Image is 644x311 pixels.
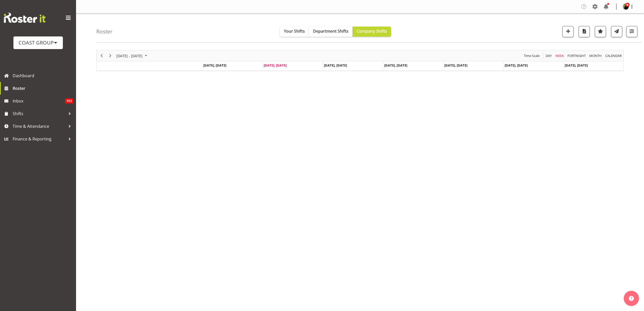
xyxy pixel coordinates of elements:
span: Time & Attendance [13,122,66,130]
button: Timeline Week [555,53,565,59]
h4: Roster [96,29,113,34]
span: [DATE], [DATE] [264,63,287,68]
button: Department Shifts [309,27,353,37]
button: Previous [98,53,105,59]
button: Filter Shifts [626,26,637,37]
span: calendar [605,53,622,59]
span: [DATE], [DATE] [384,63,407,68]
span: Your Shifts [284,28,305,34]
span: Dashboard [13,72,73,79]
span: Inbox [13,97,65,105]
button: Month [604,53,623,59]
button: Timeline Month [588,53,603,59]
div: Previous [97,50,106,61]
div: Timeline Week of September 2, 2025 [96,50,624,71]
span: Month [589,53,602,59]
span: [DATE], [DATE] [203,63,226,68]
span: Week [555,53,564,59]
span: [DATE], [DATE] [444,63,467,68]
button: Company Shifts [353,27,391,37]
span: Roster [13,85,73,92]
img: Rosterit website logo [4,13,46,23]
button: Download a PDF of the roster according to the set date range. [579,26,590,37]
span: Shifts [13,110,66,117]
span: Time Scale [523,53,540,59]
button: Send a list of all shifts for the selected filtered period to all rostered employees. [611,26,622,37]
button: Fortnight [567,53,587,59]
button: Highlight an important date within the roster. [595,26,606,37]
span: Fortnight [567,53,586,59]
span: [DATE] - [DATE] [116,53,143,59]
span: 992 [65,98,73,103]
button: Your Shifts [280,27,309,37]
span: [DATE], [DATE] [324,63,347,68]
button: Time Scale [523,53,541,59]
button: Next [107,53,114,59]
img: help-xxl-2.png [629,296,634,301]
div: COAST GROUP [19,39,58,47]
button: Timeline Day [545,53,553,59]
span: Department Shifts [313,28,348,34]
span: Finance & Reporting [13,135,66,143]
button: Add a new shift [562,26,574,37]
span: [DATE], [DATE] [505,63,528,68]
img: micah-hetrick73ebaf9e9aacd948a3fc464753b70555.png [623,4,629,10]
span: [DATE], [DATE] [565,63,588,68]
button: September 01 - 07, 2025 [116,53,150,59]
div: Next [106,50,115,61]
span: Company Shifts [357,28,387,34]
span: Day [545,53,552,59]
